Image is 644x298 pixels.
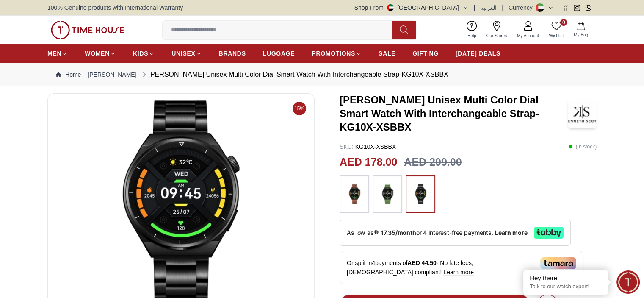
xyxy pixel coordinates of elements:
span: SALE [379,49,395,58]
button: Shop From[GEOGRAPHIC_DATA] [354,3,469,12]
span: Learn more [443,269,474,276]
a: Facebook [562,5,569,11]
img: Tamara [540,257,576,269]
a: LUGGAGE [263,46,295,61]
a: GIFTING [412,46,439,61]
div: Hey there! [530,274,602,282]
span: My Account [514,33,542,39]
span: AED 44.50 [407,259,436,266]
span: MEN [47,49,61,58]
a: [PERSON_NAME] [88,70,136,79]
span: My Bag [570,32,591,38]
span: BRANDS [219,49,246,58]
span: [DATE] DEALS [456,49,500,58]
a: Help [462,19,481,41]
img: Kenneth Scott Unisex Multi Color Dial Smart Watch With Interchangeable Strap-KG10X-XSBBX [568,99,597,128]
a: SALE [379,46,395,61]
a: 0Wishlist [544,19,569,41]
button: My Bag [569,20,593,40]
h3: AED 209.00 [404,154,462,170]
button: العربية [480,3,497,12]
div: [PERSON_NAME] Unisex Multi Color Dial Smart Watch With Interchangeable Strap-KG10X-XSBBX [140,70,448,80]
span: LUGGAGE [263,49,295,58]
img: ... [410,180,431,209]
span: GIFTING [412,49,439,58]
h2: AED 178.00 [340,154,397,170]
span: 15% [293,102,306,115]
span: | [474,3,475,12]
span: KIDS [133,49,148,58]
h3: [PERSON_NAME] Unisex Multi Color Dial Smart Watch With Interchangeable Strap-KG10X-XSBBX [340,93,568,134]
span: | [557,3,559,12]
p: Talk to our watch expert! [530,283,602,290]
p: ( In stock ) [568,142,597,151]
span: 0 [560,19,567,26]
a: PROMOTIONS [312,46,362,61]
a: BRANDS [219,46,246,61]
a: Instagram [574,5,580,11]
span: Help [464,33,480,39]
div: Currency [509,3,536,12]
img: United Arab Emirates [387,4,394,11]
nav: Breadcrumb [47,63,597,86]
a: WOMEN [85,46,116,61]
a: UNISEX [171,46,202,61]
p: KG10X-XSBBX [340,142,396,151]
a: Whatsapp [585,5,591,11]
div: Or split in 4 payments of - No late fees, [DEMOGRAPHIC_DATA] compliant! [340,251,583,284]
span: UNISEX [171,49,195,58]
img: ... [344,180,365,209]
span: WOMEN [85,49,110,58]
span: 100% Genuine products with International Warranty [47,3,183,12]
span: Wishlist [546,33,567,39]
a: KIDS [133,46,155,61]
span: Our Stores [483,33,510,39]
a: MEN [47,46,68,61]
a: Home [56,70,81,79]
img: ... [51,21,124,39]
img: ... [377,180,398,209]
span: | [502,3,503,12]
span: SKU : [340,143,354,150]
span: PROMOTIONS [312,49,355,58]
a: Our Stores [481,19,512,41]
div: Chat Widget [616,270,640,294]
a: [DATE] DEALS [456,46,500,61]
